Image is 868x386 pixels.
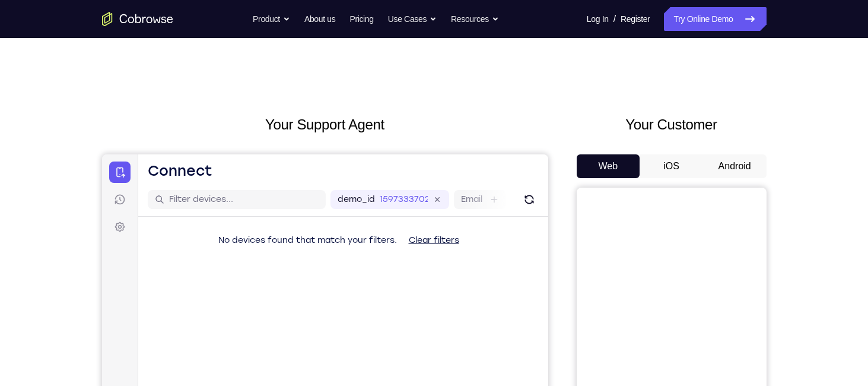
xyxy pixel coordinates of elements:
a: Register [621,7,650,31]
h2: Your Customer [577,114,767,135]
span: / [613,12,616,26]
button: Web [577,154,640,178]
a: Pricing [349,7,373,31]
button: Product [253,7,290,31]
a: Log In [587,7,609,31]
a: About us [304,7,335,31]
button: Clear filters [297,74,367,98]
span: No devices found that match your filters. [116,81,295,91]
button: Use Cases [388,7,437,31]
button: Resources [451,7,499,31]
button: iOS [640,154,703,178]
button: 6-digit code [205,357,277,381]
h2: Your Support Agent [102,114,548,135]
a: Go to the home page [102,12,173,26]
a: Try Online Demo [664,7,766,31]
button: Android [703,154,767,178]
